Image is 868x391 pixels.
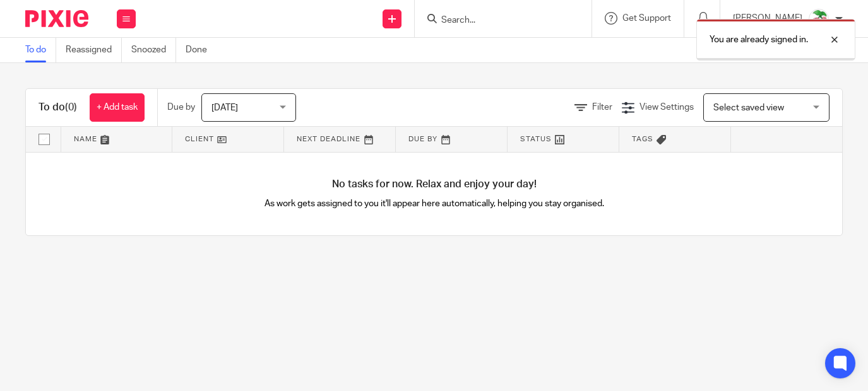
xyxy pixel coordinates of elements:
[639,103,694,112] span: View Settings
[39,101,77,114] h1: To do
[632,136,653,143] span: Tags
[186,38,217,62] a: Done
[25,38,56,62] a: To do
[167,101,195,114] p: Due by
[65,102,77,112] span: (0)
[90,93,145,122] a: + Add task
[809,9,829,29] img: Cherubi-Pokemon-PNG-Isolated-HD.png
[710,33,808,46] p: You are already signed in.
[131,38,176,62] a: Snoozed
[211,103,238,112] span: [DATE]
[713,103,784,112] span: Select saved view
[592,103,612,112] span: Filter
[66,38,122,62] a: Reassigned
[25,10,88,27] img: Pixie
[230,197,638,210] p: As work gets assigned to you it'll appear here automatically, helping you stay organised.
[26,178,842,191] h4: No tasks for now. Relax and enjoy your day!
